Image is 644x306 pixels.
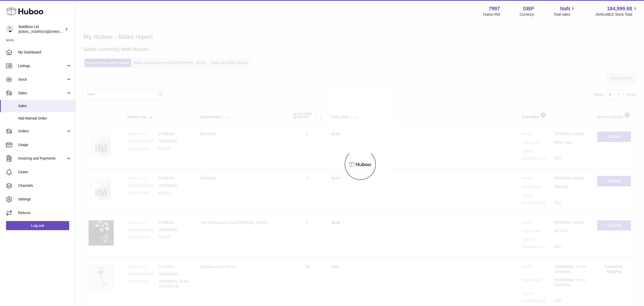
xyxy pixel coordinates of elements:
div: BaldBros Ltd [19,24,64,34]
a: Log out [6,221,69,230]
span: Invoicing and Payments [18,156,66,161]
span: Sales [18,104,71,108]
span: Listings [18,64,66,68]
span: [EMAIL_ADDRESS][DOMAIN_NAME] [19,29,74,34]
span: Stock [18,77,66,82]
span: 184,999.68 [607,5,632,12]
span: Settings [18,197,71,202]
span: Total sales [553,12,576,17]
span: Returns [18,210,71,215]
div: Currency [520,12,534,17]
a: NaN Total sales [553,5,576,17]
span: NaN [560,5,570,12]
a: 184,999.68 AVAILABLE Stock Total [595,5,638,17]
span: AVAILABLE Stock Total [595,12,638,17]
strong: GBP [523,5,534,12]
span: Sales [18,91,66,96]
span: Channels [18,183,71,188]
span: My Dashboard [18,50,71,55]
span: Orders [18,129,66,134]
div: Huboo Ref [483,12,500,17]
span: Add Manual Order [18,116,71,121]
span: Usage [18,142,71,147]
strong: 7997 [489,5,500,12]
span: Cases [18,170,71,174]
img: internalAdmin-7997@internal.huboo.com [6,25,14,33]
